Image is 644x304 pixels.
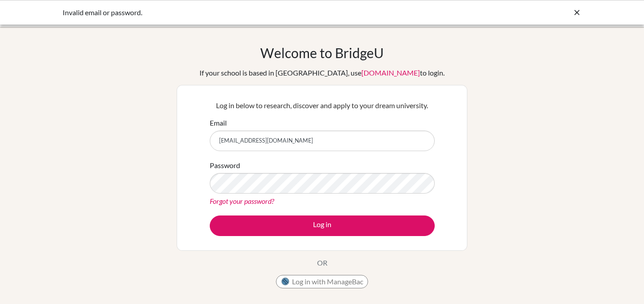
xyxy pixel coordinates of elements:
[317,258,327,268] p: OR
[361,68,420,77] a: [DOMAIN_NAME]
[210,160,240,171] label: Password
[276,275,368,288] button: Log in with ManageBac
[63,7,447,18] div: Invalid email or password.
[210,197,274,205] a: Forgot your password?
[210,100,435,111] p: Log in below to research, discover and apply to your dream university.
[210,215,435,236] button: Log in
[210,118,227,128] label: Email
[199,68,445,78] div: If your school is based in [GEOGRAPHIC_DATA], use to login.
[260,45,384,61] h1: Welcome to BridgeU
